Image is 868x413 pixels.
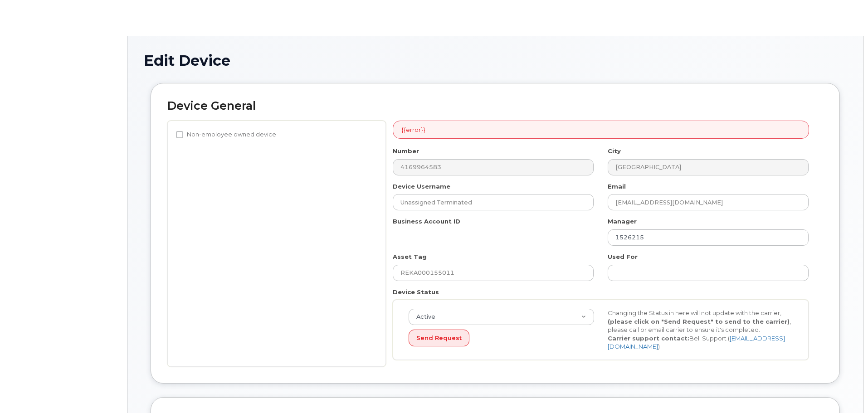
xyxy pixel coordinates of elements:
[393,121,809,139] div: {{error}}
[608,253,638,261] label: Used For
[608,229,809,246] input: Select manager
[608,335,785,350] a: [EMAIL_ADDRESS][DOMAIN_NAME]
[409,330,469,346] button: Send Request
[393,182,450,191] label: Device Username
[393,253,427,261] label: Asset Tag
[608,147,621,155] label: City
[176,131,183,138] input: Non-employee owned device
[393,217,460,226] label: Business Account ID
[608,335,689,342] strong: Carrier support contact:
[608,182,626,191] label: Email
[393,288,439,296] label: Device Status
[393,147,419,155] label: Number
[144,53,847,68] h1: Edit Device
[608,318,790,325] strong: (please click on "Send Request" to send to the carrier)
[601,309,800,351] div: Changing the Status in here will not update with the carrier, , please call or email carrier to e...
[176,129,276,140] label: Non-employee owned device
[608,217,637,226] label: Manager
[167,100,823,112] h2: Device General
